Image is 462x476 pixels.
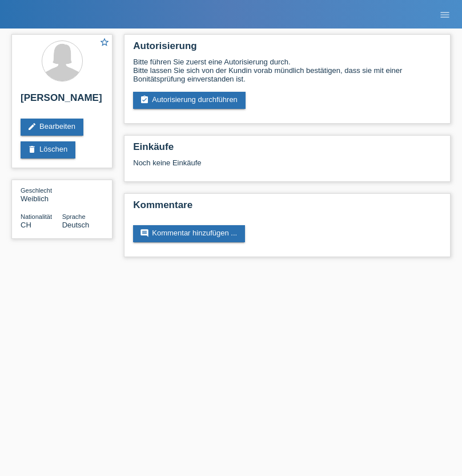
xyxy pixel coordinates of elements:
[133,200,441,217] h2: Kommentare
[27,145,37,154] i: delete
[133,40,441,58] h2: Autorisierung
[133,141,441,158] h2: Einkäufe
[140,95,149,104] i: assignment_turned_in
[439,9,451,21] i: menu
[21,141,75,158] a: deleteLöschen
[433,11,456,18] a: menu
[21,187,52,194] span: Geschlecht
[133,58,441,83] div: Bitte führen Sie zuerst eine Autorisierung durch. Bitte lassen Sie sich von der Kundin vorab münd...
[21,213,52,220] span: Nationalität
[62,213,86,220] span: Sprache
[133,225,245,242] a: commentKommentar hinzufügen ...
[140,229,149,238] i: comment
[99,37,110,49] a: star_border
[21,119,83,136] a: editBearbeiten
[99,37,110,47] i: star_border
[133,92,246,109] a: assignment_turned_inAutorisierung durchführen
[21,92,103,109] h2: [PERSON_NAME]
[62,221,90,229] span: Deutsch
[21,186,62,203] div: Weiblich
[21,221,31,229] span: Schweiz
[133,158,441,176] div: Noch keine Einkäufe
[27,122,37,131] i: edit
